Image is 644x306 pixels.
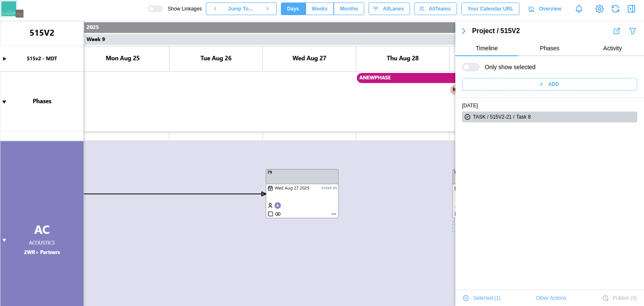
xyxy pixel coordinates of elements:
[536,292,566,304] span: Other Actions
[594,3,605,15] a: View Project
[228,3,253,15] span: Jump To...
[467,3,513,15] span: Your Calendar URL
[383,3,404,15] span: All Lanes
[612,26,621,36] button: Export Results
[312,3,328,15] span: Weeks
[610,3,621,15] button: Refresh Grid
[548,78,559,90] span: ADD
[539,3,561,15] span: Overview
[462,102,478,110] a: [DATE]
[626,3,637,15] button: Close Drawer
[472,26,612,36] div: Project / 515V2
[429,3,451,15] span: All Teams
[340,3,358,15] span: Months
[462,292,501,304] button: Selected (1)
[163,5,202,12] span: Show Linkages
[473,292,501,304] span: Selected ( 1 )
[516,113,626,121] div: Task 8
[540,45,560,51] span: Phases
[480,63,535,71] span: Only show selected
[536,292,567,304] button: Other Actions
[628,26,637,36] button: Filter
[572,2,586,16] a: Notifications
[473,113,514,121] div: TASK / 515V2-21 /
[603,45,622,51] span: Activity
[476,45,498,51] span: Timeline
[287,3,299,15] span: Days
